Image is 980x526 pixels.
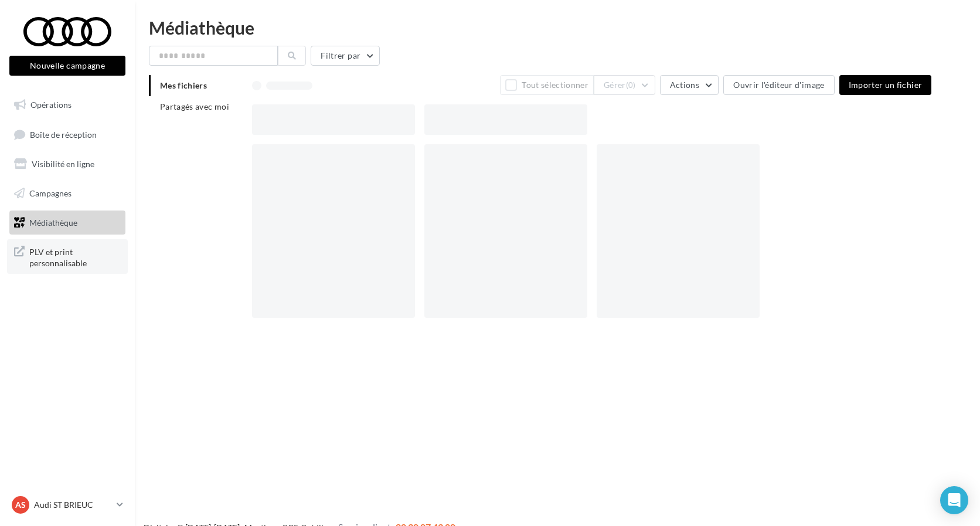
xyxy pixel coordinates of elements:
span: Campagnes [29,188,72,198]
button: Importer un fichier [839,75,932,95]
a: Visibilité en ligne [7,152,128,177]
span: AS [15,499,26,511]
span: Visibilité en ligne [32,159,94,169]
span: Boîte de réception [30,129,97,139]
button: Tout sélectionner [500,75,594,95]
span: Partagés avec moi [160,101,229,111]
span: (0) [626,80,636,90]
a: Campagnes [7,181,128,206]
span: Mes fichiers [160,80,207,90]
a: AS Audi ST BRIEUC [9,494,125,516]
span: Importer un fichier [849,80,923,90]
span: Opérations [30,100,72,110]
button: Nouvelle campagne [9,56,125,76]
a: PLV et print personnalisable [7,239,128,274]
button: Ouvrir l'éditeur d'image [723,75,834,95]
div: Médiathèque [149,19,966,36]
p: Audi ST BRIEUC [34,499,112,511]
a: Opérations [7,93,128,117]
a: Médiathèque [7,211,128,235]
button: Actions [660,75,719,95]
button: Filtrer par [311,46,380,66]
span: Actions [670,80,699,90]
button: Gérer(0) [594,75,655,95]
a: Boîte de réception [7,122,128,147]
span: Médiathèque [29,217,77,227]
div: Open Intercom Messenger [940,486,968,514]
span: PLV et print personnalisable [29,244,121,269]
